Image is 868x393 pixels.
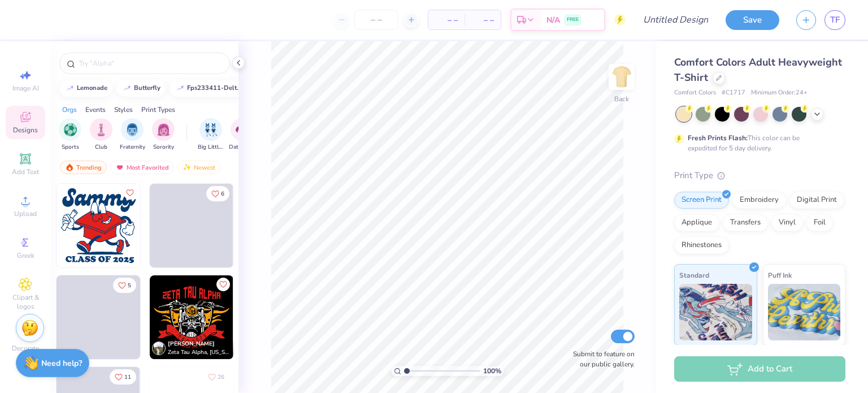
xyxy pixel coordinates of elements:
img: 874ad527-8534-431f-a257-09b637de6ab7 [233,275,316,359]
div: Print Types [141,105,175,115]
span: 100 % [483,366,501,376]
img: 7cb16b47-93ae-49b1-9040-7efc5233d3d0 [150,275,233,359]
a: TF [824,10,845,30]
button: filter button [90,118,112,152]
img: Club Image [95,123,107,136]
img: Fraternity Image [126,123,138,136]
img: c54a267a-0520-46ee-b04b-c544f775bd12 [233,184,316,267]
span: Greek [17,251,34,260]
div: filter for Sorority [152,118,175,152]
img: Date Parties & Socials Image [236,123,249,136]
div: Digital Print [789,192,844,209]
img: most_fav.gif [115,163,124,171]
div: lemonade [77,85,107,91]
div: Rhinestones [674,237,729,254]
span: 6 [221,191,224,197]
div: Foil [806,214,833,231]
button: Like [113,278,136,293]
button: fps233411-delta-kappa-epsilon-man-in-suit-with-lemonade-and-retro-text-in-yellow-philanthropy-del... [170,80,249,97]
span: Standard [679,269,709,281]
button: filter button [229,118,255,152]
span: [PERSON_NAME] [168,340,215,348]
img: Puff Ink [768,284,841,340]
div: filter for Fraternity [120,118,145,152]
button: filter button [59,118,81,152]
div: Trending [60,161,107,174]
button: Save [726,10,779,30]
span: 5 [128,283,131,288]
div: filter for Club [90,118,112,152]
div: fps233411-delta-kappa-epsilon-man-in-suit-with-lemonade-and-retro-text-in-yellow-philanthropy-del... [187,85,244,91]
span: Sports [62,143,79,152]
span: Decorate [12,344,39,353]
div: Transfers [723,214,768,231]
span: Comfort Colors Adult Heavyweight T-Shirt [674,55,842,84]
span: Zeta Tau Alpha, [US_STATE][GEOGRAPHIC_DATA] [168,348,229,357]
strong: Fresh Prints Flash: [688,133,748,142]
label: Submit to feature on our public gallery. [567,349,635,369]
div: Applique [674,214,719,231]
span: Club [95,143,107,152]
div: Vinyl [771,214,803,231]
img: trend_line.gif [123,85,132,92]
span: Puff Ink [768,269,792,281]
strong: Need help? [41,358,82,369]
span: N/A [546,14,560,26]
span: Clipart & logos [6,293,45,311]
span: Minimum Order: 24 + [751,88,808,98]
span: FREE [567,16,579,24]
div: Events [85,105,106,115]
span: Big Little Reveal [198,143,224,152]
img: Big Little Reveal Image [205,123,217,136]
button: Like [110,369,136,385]
div: This color can be expedited for 5 day delivery. [688,133,827,153]
img: 7a677d0a-5aa5-41b8-a46d-851107d1617f [57,184,140,267]
button: filter button [152,118,175,152]
div: filter for Date Parties & Socials [229,118,255,152]
span: TF [830,14,840,27]
img: Avatar [152,342,166,355]
div: Styles [114,105,133,115]
div: Most Favorited [110,161,174,174]
button: butterfly [116,80,166,97]
span: Sorority [153,143,174,152]
span: 11 [124,374,131,380]
button: Like [203,369,229,385]
button: Like [206,186,229,201]
img: trending.gif [65,163,74,171]
div: Newest [177,161,220,174]
div: Orgs [62,105,77,115]
span: # C1717 [722,88,745,98]
img: Sports Image [64,123,77,136]
div: butterfly [134,85,160,91]
div: filter for Sports [59,118,81,152]
input: Untitled Design [634,8,717,31]
img: Back [610,66,633,88]
img: Standard [679,284,752,340]
button: Like [216,278,230,291]
span: – – [435,14,458,26]
span: – – [471,14,494,26]
div: Embroidery [732,192,786,209]
button: lemonade [59,80,112,97]
img: trend_line.gif [66,85,75,92]
span: Add Text [12,167,39,176]
div: Screen Print [674,192,729,209]
input: Try "Alpha" [78,58,223,69]
input: – – [354,10,398,30]
img: Sorority Image [157,123,170,136]
div: filter for Big Little Reveal [198,118,224,152]
button: Like [123,186,137,200]
div: Back [614,94,629,104]
span: 26 [218,374,224,380]
span: Upload [14,209,37,218]
img: trend_line.gif [176,85,185,92]
span: Comfort Colors [674,88,716,98]
div: Print Type [674,169,845,182]
img: 4fa308ad-d6a0-4c93-a57e-4adc5ebadba3 [140,184,223,267]
span: Image AI [12,84,39,93]
img: Newest.gif [183,163,192,171]
button: filter button [120,118,145,152]
button: filter button [198,118,224,152]
span: Fraternity [120,143,145,152]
